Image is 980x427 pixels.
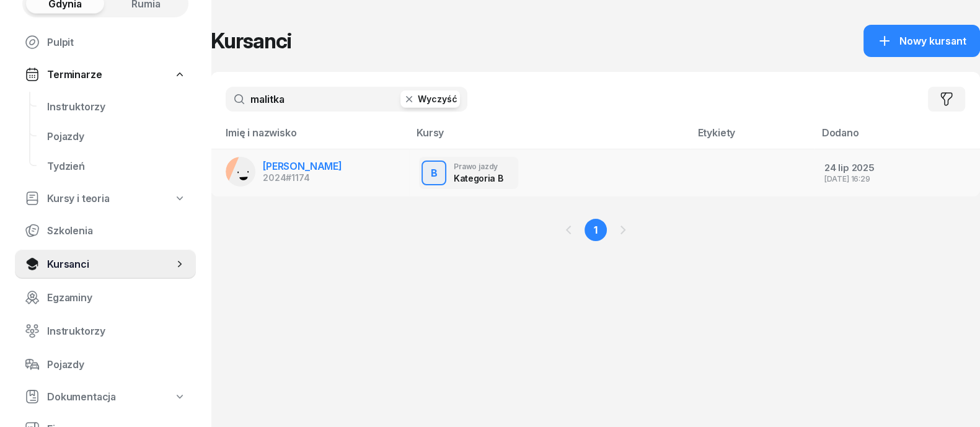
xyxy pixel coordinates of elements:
[422,161,446,185] button: B
[585,219,607,241] a: 1
[15,283,196,312] a: Egzaminy
[47,225,186,237] span: Szkolenia
[286,172,309,183] span: #1174
[863,25,980,57] button: Nowy kursant
[454,162,503,170] div: Prawo jazdy
[899,35,966,47] span: Nowy kursant
[226,87,467,112] input: Szukaj
[37,121,196,151] a: Pojazdy
[426,165,443,182] div: B
[15,185,196,212] a: Kursy i teoria
[47,325,186,337] span: Instruktorzy
[15,383,196,410] a: Dokumentacja
[454,173,503,183] div: Kategoria B
[263,174,342,182] div: 2024
[47,69,102,81] span: Terminarze
[47,359,186,371] span: Pojazdy
[824,162,970,174] div: 24 lip 2025
[47,391,116,403] span: Dokumentacja
[400,90,460,108] button: Wyczyść
[15,216,196,245] a: Szkolenia
[47,193,110,205] span: Kursy i teoria
[15,249,196,279] a: Kursanci
[47,101,186,113] span: Instruktorzy
[15,61,196,88] a: Terminarze
[409,126,690,149] th: Kursy
[211,126,409,149] th: Imię i nazwisko
[37,151,196,181] a: Tydzień
[15,316,196,346] a: Instruktorzy
[47,258,174,270] span: Kursanci
[47,131,186,143] span: Pojazdy
[824,175,970,183] div: [DATE] 16:29
[226,157,342,187] a: [PERSON_NAME]2024#1174
[263,160,342,172] span: [PERSON_NAME]
[690,126,814,149] th: Etykiety
[47,292,186,304] span: Egzaminy
[15,350,196,379] a: Pojazdy
[211,30,291,52] h1: Kursanci
[37,92,196,121] a: Instruktorzy
[47,37,186,48] span: Pulpit
[47,161,186,172] span: Tydzień
[814,126,980,149] th: Dodano
[15,27,196,57] a: Pulpit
